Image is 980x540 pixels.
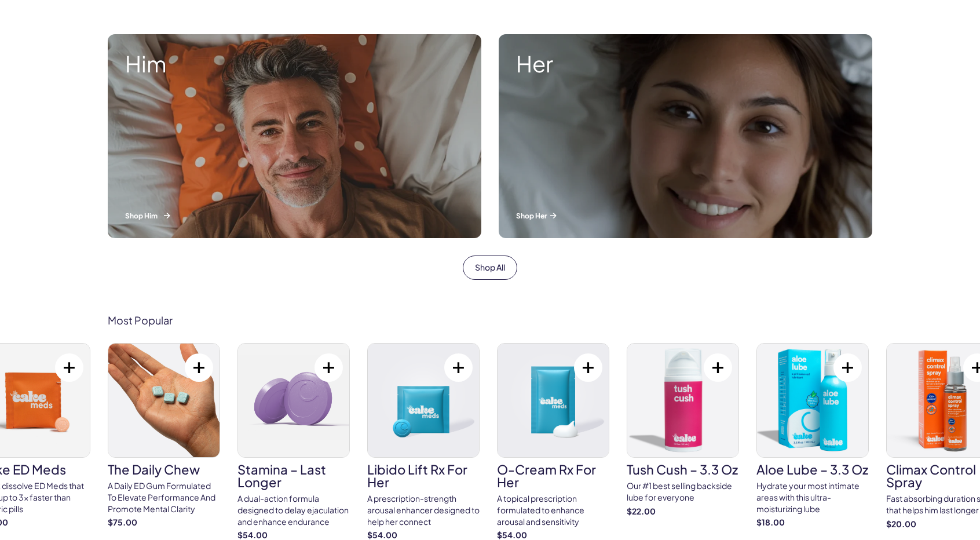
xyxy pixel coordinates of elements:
h3: O-Cream Rx for Her [497,463,609,488]
div: Hydrate your most intimate areas with this ultra-moisturizing lube [756,480,869,515]
h3: Tush Cush – 3.3 oz [627,463,739,476]
h3: The Daily Chew [108,463,220,476]
a: A man smiling while lying in bed. Him Shop Him [99,25,490,247]
h3: Aloe Lube – 3.3 oz [756,463,869,476]
strong: $22.00 [627,506,739,517]
img: O-Cream Rx for Her [498,344,609,457]
strong: $18.00 [756,517,869,528]
img: Stamina – Last Longer [238,344,349,457]
h3: Libido Lift Rx For Her [367,463,480,488]
img: Aloe Lube – 3.3 oz [757,344,868,457]
p: Shop Her [516,211,855,221]
div: Our #1 best selling backside lube for everyone [627,480,739,503]
div: A prescription-strength arousal enhancer designed to help her connect [367,493,480,527]
strong: Her [516,52,855,76]
div: A Daily ED Gum Formulated To Elevate Performance And Promote Mental Clarity [108,480,220,515]
img: The Daily Chew [108,344,220,457]
div: A topical prescription formulated to enhance arousal and sensitivity [497,493,609,527]
a: Tush Cush – 3.3 oz Tush Cush – 3.3 oz Our #1 best selling backside lube for everyone $22.00 [627,343,739,517]
strong: Him [125,52,464,76]
a: Aloe Lube – 3.3 oz Aloe Lube – 3.3 oz Hydrate your most intimate areas with this ultra-moisturizi... [756,343,869,528]
strong: $75.00 [108,517,220,528]
h3: Stamina – Last Longer [237,463,350,488]
p: Shop Him [125,211,464,221]
a: A woman smiling while lying in bed. Her Shop Her [490,25,881,247]
a: The Daily Chew The Daily Chew A Daily ED Gum Formulated To Elevate Performance And Promote Mental... [108,343,220,528]
div: A dual-action formula designed to delay ejaculation and enhance endurance [237,493,350,527]
a: Shop All [463,256,517,280]
img: Tush Cush – 3.3 oz [627,344,738,457]
img: Libido Lift Rx For Her [368,344,479,457]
